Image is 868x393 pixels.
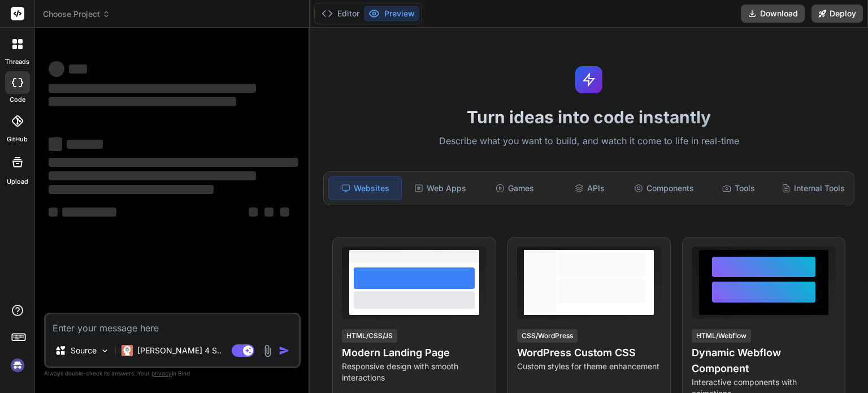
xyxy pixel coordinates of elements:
[49,171,256,180] span: ‌
[328,176,402,200] div: Websites
[8,356,27,375] img: signin
[317,6,364,21] button: Editor
[49,84,256,93] span: ‌
[43,8,110,20] span: Choose Project
[741,5,805,23] button: Download
[49,61,64,77] span: ‌
[71,345,97,356] p: Source
[67,140,103,149] span: ‌
[49,158,298,167] span: ‌
[553,176,626,200] div: APIs
[49,208,58,217] span: ‌
[49,97,236,106] span: ‌
[364,6,419,21] button: Preview
[404,176,476,200] div: Web Apps
[517,361,661,372] p: Custom styles for theme enhancement
[121,345,133,356] img: Claude 4 Sonnet
[316,134,861,149] p: Describe what you want to build, and watch it come to life in real-time
[342,361,486,383] p: Responsive design with smooth interactions
[628,176,700,200] div: Components
[49,185,214,194] span: ‌
[279,345,290,356] img: icon
[49,137,62,151] span: ‌
[7,177,28,187] label: Upload
[261,344,274,357] img: attachment
[151,370,172,377] span: privacy
[100,346,110,356] img: Pick Models
[7,135,28,144] label: GitHub
[62,208,116,217] span: ‌
[5,57,29,67] label: threads
[280,208,289,217] span: ‌
[702,176,775,200] div: Tools
[777,176,849,200] div: Internal Tools
[811,5,863,23] button: Deploy
[69,64,87,74] span: ‌
[44,368,301,379] p: Always double-check its answers. Your in Bind
[517,329,578,343] div: CSS/WordPress
[249,208,258,217] span: ‌
[479,176,551,200] div: Games
[316,107,861,127] h1: Turn ideas into code instantly
[264,208,274,217] span: ‌
[517,345,661,361] h4: WordPress Custom CSS
[342,345,486,361] h4: Modern Landing Page
[10,95,25,105] label: code
[692,345,836,377] h4: Dynamic Webflow Component
[137,345,222,356] p: [PERSON_NAME] 4 S..
[342,329,397,343] div: HTML/CSS/JS
[692,329,751,343] div: HTML/Webflow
